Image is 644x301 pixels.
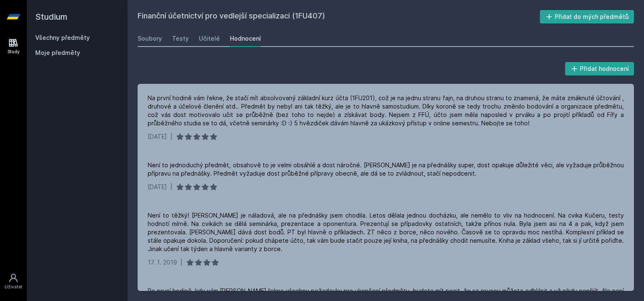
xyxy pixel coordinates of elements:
[148,94,624,127] div: Na první hodině vám řekne, že stačí mít absolvovaný základní kurz účta (1FU201), což je na jednu ...
[5,284,22,290] div: Uživatel
[148,258,177,267] div: 17. 1. 2019
[172,30,189,47] a: Testy
[172,34,189,43] div: Testy
[180,258,183,267] div: |
[138,10,540,23] h2: Finanční účetnictví pro vedlejší specializaci (1FU407)
[2,34,25,59] a: Study
[148,211,624,253] div: Není to těžký! [PERSON_NAME] je náladová, ale na přednášky jsem chodila. Letos dělala jednou doch...
[35,34,90,41] a: Všechny předměty
[230,34,261,43] div: Hodnocení
[199,30,220,47] a: Učitelé
[148,183,167,191] div: [DATE]
[565,62,634,75] button: Přidat hodnocení
[2,269,25,294] a: Uživatel
[148,132,167,141] div: [DATE]
[148,161,624,178] div: Není to jednoduchý předmět, obsahově to je velmi obsáhlé a dost náročné. [PERSON_NAME] je na před...
[199,34,220,43] div: Učitelé
[8,49,20,55] div: Study
[170,132,172,141] div: |
[230,30,261,47] a: Hodnocení
[138,30,162,47] a: Soubory
[35,49,80,57] span: Moje předměty
[138,34,162,43] div: Soubory
[540,10,634,23] button: Přidat do mých předmětů
[170,183,172,191] div: |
